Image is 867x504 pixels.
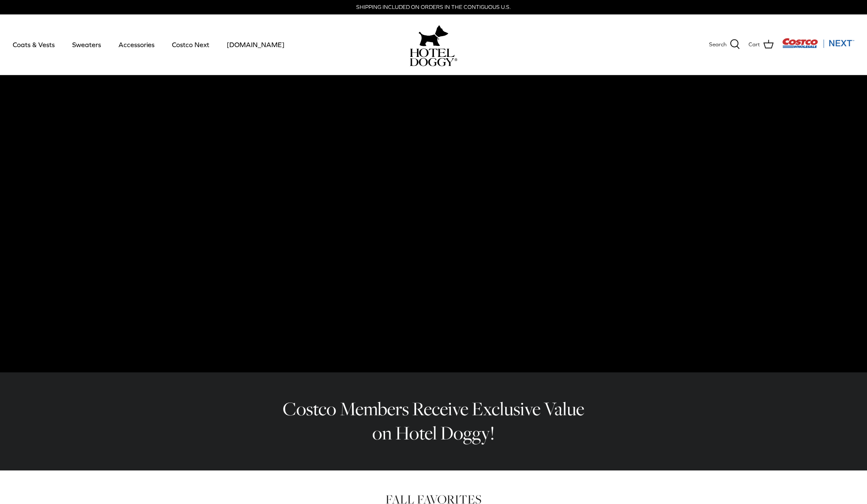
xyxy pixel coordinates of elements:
[782,43,854,50] a: Visit Costco Next
[65,30,109,59] a: Sweaters
[219,30,292,59] a: [DOMAIN_NAME]
[749,40,760,49] span: Cart
[709,39,740,50] a: Search
[111,30,162,59] a: Accessories
[782,38,854,48] img: Costco Next
[709,40,726,49] span: Search
[410,23,457,66] a: hoteldoggy.com hoteldoggycom
[410,48,457,66] img: hoteldoggycom
[5,30,62,59] a: Coats & Vests
[164,30,217,59] a: Costco Next
[276,397,591,445] h2: Costco Members Receive Exclusive Value on Hotel Doggy!
[749,39,774,50] a: Cart
[419,23,448,48] img: hoteldoggy.com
